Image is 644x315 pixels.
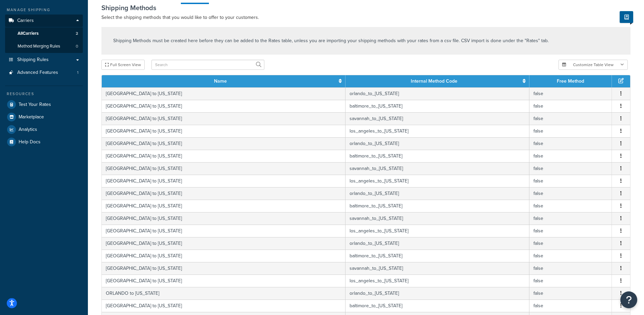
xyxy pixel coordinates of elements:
[101,4,630,11] h3: Shipping Methods
[102,150,345,162] td: [GEOGRAPHIC_DATA] to [US_STATE]
[151,60,264,70] input: Search
[102,162,345,175] td: [GEOGRAPHIC_DATA] to [US_STATE]
[5,66,83,79] a: Advanced Features1
[345,100,529,112] td: baltimore_to_[US_STATE]
[102,287,345,299] td: ORLANDO to [US_STATE]
[77,70,78,76] span: 1
[102,125,345,137] td: [GEOGRAPHIC_DATA] to [US_STATE]
[558,60,628,70] button: Customize Table View
[529,162,612,175] td: false
[345,162,529,175] td: savannah_to_[US_STATE]
[345,299,529,312] td: baltimore_to_[US_STATE]
[529,175,612,187] td: false
[102,112,345,125] td: [GEOGRAPHIC_DATA] to [US_STATE]
[5,66,83,79] li: Advanced Features
[345,275,529,287] td: los_angeles_to_[US_STATE]
[101,60,145,70] button: Full Screen View
[529,100,612,112] td: false
[529,137,612,150] td: false
[214,78,227,85] a: Name
[345,175,529,187] td: los_angeles_to_[US_STATE]
[102,175,345,187] td: [GEOGRAPHIC_DATA] to [US_STATE]
[5,136,83,148] a: Help Docs
[529,299,612,312] td: false
[345,250,529,262] td: baltimore_to_[US_STATE]
[345,112,529,125] td: savannah_to_[US_STATE]
[17,57,49,63] span: Shipping Rules
[5,98,83,111] a: Test Your Rates
[19,127,37,133] span: Analytics
[19,114,44,120] span: Marketplace
[529,150,612,162] td: false
[102,225,345,237] td: [GEOGRAPHIC_DATA] to [US_STATE]
[529,250,612,262] td: false
[18,31,39,36] span: All Carriers
[113,37,549,45] p: Shipping Methods must be created here before they can be added to the Rates table, unless you are...
[345,262,529,275] td: savannah_to_[US_STATE]
[101,13,630,22] p: Select the shipping methods that you would like to offer to your customers.
[529,287,612,299] td: false
[620,291,637,308] button: Open Resource Center
[345,287,529,299] td: orlando_to_[US_STATE]
[529,275,612,287] td: false
[529,225,612,237] td: false
[345,150,529,162] td: baltimore_to_[US_STATE]
[102,200,345,212] td: [GEOGRAPHIC_DATA] to [US_STATE]
[529,87,612,100] td: false
[102,237,345,250] td: [GEOGRAPHIC_DATA] to [US_STATE]
[345,87,529,100] td: orlando_to_[US_STATE]
[345,125,529,137] td: los_angeles_to_[US_STATE]
[5,15,83,53] li: Carriers
[529,125,612,137] td: false
[102,250,345,262] td: [GEOGRAPHIC_DATA] to [US_STATE]
[102,262,345,275] td: [GEOGRAPHIC_DATA] to [US_STATE]
[529,187,612,200] td: false
[5,123,83,136] a: Analytics
[102,212,345,225] td: [GEOGRAPHIC_DATA] to [US_STATE]
[5,40,83,53] li: Method Merging Rules
[345,200,529,212] td: baltimore_to_[US_STATE]
[5,40,83,53] a: Method Merging Rules0
[345,225,529,237] td: los_angeles_to_[US_STATE]
[102,187,345,200] td: [GEOGRAPHIC_DATA] to [US_STATE]
[345,187,529,200] td: orlando_to_[US_STATE]
[529,212,612,225] td: false
[102,87,345,100] td: [GEOGRAPHIC_DATA] to [US_STATE]
[5,27,83,40] a: AllCarriers2
[345,137,529,150] td: orlando_to_[US_STATE]
[529,200,612,212] td: false
[620,11,633,23] button: Show Help Docs
[529,237,612,250] td: false
[19,139,41,145] span: Help Docs
[529,262,612,275] td: false
[102,100,345,112] td: [GEOGRAPHIC_DATA] to [US_STATE]
[102,137,345,150] td: [GEOGRAPHIC_DATA] to [US_STATE]
[529,112,612,125] td: false
[76,31,78,36] span: 2
[5,15,83,27] a: Carriers
[17,70,58,76] span: Advanced Features
[76,44,78,49] span: 0
[345,237,529,250] td: orlando_to_[US_STATE]
[5,91,83,97] div: Resources
[17,18,34,24] span: Carriers
[5,111,83,123] a: Marketplace
[102,299,345,312] td: [GEOGRAPHIC_DATA] to [US_STATE]
[5,7,83,13] div: Manage Shipping
[5,54,83,66] a: Shipping Rules
[345,212,529,225] td: savannah_to_[US_STATE]
[18,44,60,49] span: Method Merging Rules
[19,102,51,108] span: Test Your Rates
[529,75,612,87] th: Free Method
[411,78,457,85] a: Internal Method Code
[102,275,345,287] td: [GEOGRAPHIC_DATA] to [US_STATE]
